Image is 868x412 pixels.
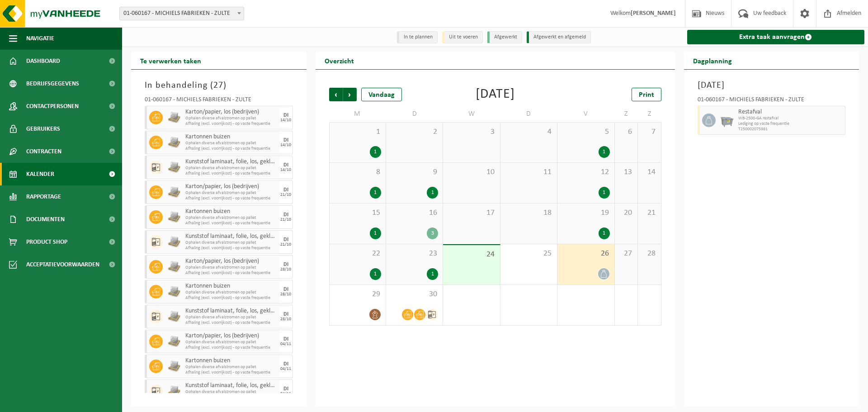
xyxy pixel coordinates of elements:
span: Afhaling (excl. voorrijkost) - op vaste frequentie [185,171,277,176]
span: Afhaling (excl. voorrijkost) - op vaste frequentie [185,221,277,226]
span: Ophalen diverse afvalstromen op pallet [185,116,277,121]
span: 3 [448,127,495,137]
span: 29 [334,289,381,299]
span: 23 [391,249,438,259]
span: 22 [334,249,381,259]
div: 21/10 [280,193,291,197]
span: 25 [505,249,552,259]
div: DI [283,287,288,292]
span: Afhaling (excl. voorrijkost) - op vaste frequentie [185,320,277,326]
span: Karton/papier, los (bedrijven) [185,332,277,340]
span: Kunststof laminaat, folie, los, gekleurd [185,382,277,389]
span: Ophalen diverse afvalstromen op pallet [185,166,277,171]
img: LP-PA-00000-WDN-11 [167,310,181,323]
div: 04/11 [280,342,291,346]
h3: In behandeling ( ) [145,79,293,92]
div: 01-060167 - MICHIELS FABRIEKEN - ZULTE [698,97,846,106]
span: 01-060167 - MICHIELS FABRIEKEN - ZULTE [119,7,244,20]
h3: [DATE] [698,79,846,92]
div: DI [283,312,288,317]
h2: Te verwerken taken [131,52,210,69]
img: LP-PA-00000-WDN-11 [167,111,181,124]
li: Uit te voeren [442,31,483,43]
div: 1 [599,146,610,158]
img: LP-PA-00000-WDN-11 [167,384,181,398]
span: 6 [619,127,633,137]
span: Lediging op vaste frequentie [738,121,843,127]
span: Afhaling (excl. voorrijkost) - op vaste frequentie [185,196,277,201]
div: 3 [427,227,438,239]
span: Afhaling (excl. voorrijkost) - op vaste frequentie [185,370,277,375]
span: 15 [334,208,381,218]
img: LP-PA-00000-WDN-11 [167,185,181,199]
div: DI [283,361,288,367]
span: 24 [448,250,495,260]
span: Afhaling (excl. voorrijkost) - op vaste frequentie [185,270,277,276]
span: Rapportage [26,185,61,208]
h2: Dagplanning [684,52,741,69]
span: Restafval [738,109,843,116]
div: DI [283,336,288,342]
div: 1 [599,227,610,239]
span: 9 [391,167,438,177]
span: Print [639,91,654,99]
div: DI [283,137,288,143]
span: 27 [213,81,223,90]
span: Afhaling (excl. voorrijkost) - op vaste frequentie [185,121,277,127]
span: 7 [642,127,656,137]
span: 27 [619,249,633,259]
td: Z [638,106,661,122]
div: DI [283,162,288,168]
td: W [443,106,500,122]
li: Afgewerkt [487,31,522,43]
div: 14/10 [280,118,291,123]
img: LP-PA-00000-WDN-11 [167,235,181,249]
span: Kartonnen buizen [185,283,277,290]
img: LP-PA-00000-WDN-11 [167,335,181,348]
span: 01-060167 - MICHIELS FABRIEKEN - ZULTE [120,7,244,20]
span: Afhaling (excl. voorrijkost) - op vaste frequentie [185,246,277,251]
span: 1 [334,127,381,137]
span: Documenten [26,208,65,231]
img: LP-PA-00000-WDN-11 [167,161,181,174]
span: Kunststof laminaat, folie, los, gekleurd [185,233,277,240]
div: 21/10 [280,242,291,247]
a: Extra taak aanvragen [687,30,865,44]
span: Karton/papier, los (bedrijven) [185,258,277,265]
div: 1 [370,187,381,199]
span: WB-2500-GA restafval [738,116,843,121]
span: 16 [391,208,438,218]
span: 4 [505,127,552,137]
span: Ophalen diverse afvalstromen op pallet [185,389,277,395]
span: 19 [562,208,609,218]
span: Kunststof laminaat, folie, los, gekleurd [185,308,277,315]
li: Afgewerkt en afgemeld [527,31,591,43]
span: 26 [562,249,609,259]
span: Dashboard [26,50,60,72]
span: Contactpersonen [26,95,79,118]
span: Ophalen diverse afvalstromen op pallet [185,141,277,146]
div: 1 [370,227,381,239]
div: 1 [370,146,381,158]
div: 28/10 [280,317,291,322]
img: WB-2500-GAL-GY-01 [720,114,734,127]
td: D [500,106,557,122]
span: Ophalen diverse afvalstromen op pallet [185,290,277,295]
div: 1 [427,268,438,280]
span: 10 [448,167,495,177]
div: 1 [427,187,438,199]
span: Afhaling (excl. voorrijkost) - op vaste frequentie [185,295,277,301]
span: Afhaling (excl. voorrijkost) - op vaste frequentie [185,146,277,152]
strong: [PERSON_NAME] [631,10,676,17]
div: 14/10 [280,168,291,172]
span: Volgende [343,88,357,101]
h2: Overzicht [316,52,363,69]
span: Ophalen diverse afvalstromen op pallet [185,315,277,320]
td: V [557,106,614,122]
div: 1 [370,268,381,280]
span: 30 [391,289,438,299]
span: Acceptatievoorwaarden [26,253,99,276]
span: Ophalen diverse afvalstromen op pallet [185,190,277,196]
span: Karton/papier, los (bedrijven) [185,183,277,190]
span: Kartonnen buizen [185,208,277,215]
